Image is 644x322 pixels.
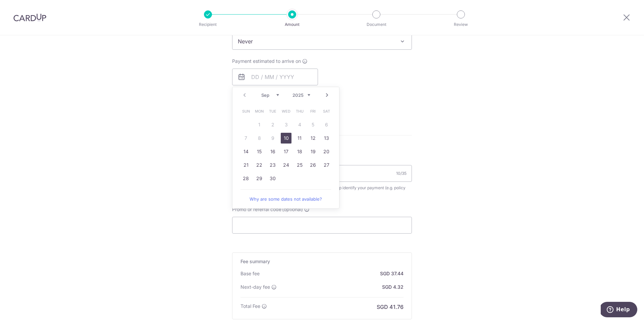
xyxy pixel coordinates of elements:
h5: Fee summary [240,258,404,265]
p: Amount [267,21,317,28]
a: 30 [267,173,278,184]
a: 20 [321,146,332,157]
p: Next-day fee [240,284,270,290]
span: Payment estimated to arrive on [232,58,301,65]
a: 11 [294,133,305,144]
span: Friday [308,106,318,117]
span: Monday [254,106,265,117]
img: CardUp [13,13,46,22]
p: SGD 4.32 [382,284,404,290]
a: 29 [254,173,265,184]
a: 23 [267,160,278,170]
iframe: Opens a widget where you can find more information [601,302,637,319]
p: Document [352,21,401,28]
a: 15 [254,146,265,157]
span: Never [232,33,412,49]
a: 14 [240,146,251,157]
span: Thursday [294,106,305,117]
span: Saturday [321,106,332,117]
a: 24 [281,160,291,170]
a: 27 [321,160,332,170]
a: 21 [240,160,251,170]
span: Promo or referral code [232,206,281,213]
span: (optional) [282,206,303,213]
p: Base fee [240,270,260,277]
a: 16 [267,146,278,157]
span: Tuesday [267,106,278,117]
span: Sunday [240,106,251,117]
span: Never [232,33,412,50]
a: 22 [254,160,265,170]
p: Recipient [183,21,233,28]
a: Why are some dates not available? [240,192,331,206]
a: 17 [281,146,291,157]
a: 18 [294,146,305,157]
a: Next [323,91,331,99]
p: Total Fee [240,303,260,310]
a: 13 [321,133,332,144]
a: 26 [308,160,318,170]
input: DD / MM / YYYY [232,69,318,85]
p: SGD 37.44 [380,270,404,277]
span: Wednesday [281,106,291,117]
a: 10 [281,133,291,144]
a: 12 [308,133,318,144]
p: SGD 41.76 [377,303,404,311]
div: 10/35 [396,170,407,177]
a: 25 [294,160,305,170]
a: 19 [308,146,318,157]
p: Review [436,21,486,28]
a: 28 [240,173,251,184]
